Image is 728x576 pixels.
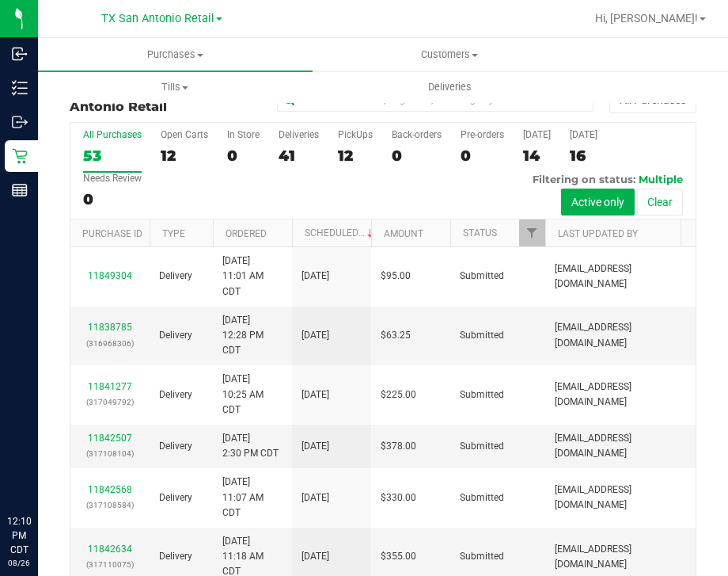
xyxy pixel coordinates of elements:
span: $330.00 [381,490,416,505]
a: Amount [384,228,423,239]
div: Back-orders [392,129,442,140]
span: Filtering on status: [533,173,635,185]
span: [DATE] [301,328,329,343]
a: Filter [519,219,545,246]
span: [DATE] 10:25 AM CDT [222,372,282,418]
span: Delivery [159,328,192,343]
span: Submitted [460,439,504,454]
a: 11849304 [88,270,132,281]
span: Delivery [159,439,192,454]
p: (317049792) [80,395,140,410]
div: Pre-orders [461,129,504,140]
span: [DATE] 2:30 PM CDT [222,431,279,461]
a: 11841277 [88,381,132,392]
a: Ordered [226,228,267,239]
div: 16 [570,147,597,165]
span: [EMAIL_ADDRESS][DOMAIN_NAME] [555,483,694,513]
p: 12:10 PM CDT [7,514,31,557]
p: (317110075) [80,557,140,572]
p: (317108104) [80,446,140,461]
button: Clear [637,189,683,216]
span: [EMAIL_ADDRESS][DOMAIN_NAME] [555,261,694,292]
div: 41 [279,147,319,165]
span: $378.00 [381,439,416,454]
p: 08/26 [7,557,31,569]
span: Submitted [460,490,504,505]
inline-svg: Retail [12,148,28,164]
span: $355.00 [381,549,416,564]
div: 12 [161,147,208,165]
span: Customers [313,48,586,62]
iframe: Resource center [16,449,63,497]
a: 11838785 [88,322,132,333]
div: Deliveries [279,129,319,140]
a: Tills [38,71,313,104]
a: Purchase ID [82,228,142,239]
a: 11842507 [88,433,132,444]
span: $225.00 [381,387,416,402]
span: Hi, [PERSON_NAME]! [595,12,698,25]
div: Open Carts [161,129,208,140]
a: Status [463,227,497,238]
span: $63.25 [381,328,411,343]
span: Submitted [460,549,504,564]
a: 11842634 [88,544,132,555]
span: Purchases [38,48,313,62]
span: [EMAIL_ADDRESS][DOMAIN_NAME] [555,431,694,461]
p: (317108584) [80,498,140,513]
a: 11842568 [88,484,132,495]
span: Submitted [460,328,504,343]
span: Submitted [460,269,504,284]
a: Last Updated By [558,228,638,239]
p: (316968306) [80,336,140,351]
a: Deliveries [313,71,587,104]
h3: Purchase Summary: [70,86,277,113]
div: [DATE] [523,129,551,140]
inline-svg: Reports [12,182,28,198]
div: 0 [392,147,442,165]
inline-svg: Outbound [12,114,28,130]
span: Delivery [159,269,192,284]
span: Delivery [159,549,192,564]
span: TX San Antonio Retail [101,12,214,25]
span: [DATE] [301,549,329,564]
span: [DATE] [301,490,329,505]
span: [DATE] [301,439,329,454]
span: Tills [39,80,312,94]
div: PickUps [338,129,373,140]
div: 0 [461,147,504,165]
div: Needs Review [83,173,142,184]
span: Delivery [159,387,192,402]
div: 0 [83,190,142,208]
div: 14 [523,147,551,165]
a: Type [162,228,185,239]
span: [EMAIL_ADDRESS][DOMAIN_NAME] [555,542,694,572]
span: Delivery [159,490,192,505]
a: Purchases [38,38,313,71]
a: Scheduled [305,227,377,238]
span: [EMAIL_ADDRESS][DOMAIN_NAME] [555,380,694,410]
span: [DATE] [301,387,329,402]
span: [DATE] 11:07 AM CDT [222,475,282,521]
a: Customers [313,38,587,71]
div: 0 [227,147,260,165]
span: [DATE] 11:01 AM CDT [222,254,282,299]
button: Active only [561,189,635,216]
inline-svg: Inventory [12,80,28,96]
span: Submitted [460,387,504,402]
span: Deliveries [407,80,493,94]
span: [DATE] [301,269,329,284]
inline-svg: Inbound [12,46,28,62]
div: All Purchases [83,129,142,140]
span: [DATE] 12:28 PM CDT [222,313,282,359]
span: [EMAIL_ADDRESS][DOMAIN_NAME] [555,320,694,350]
div: In Store [227,129,260,140]
span: $95.00 [381,269,411,284]
div: 12 [338,147,373,165]
div: [DATE] [570,129,597,140]
div: 53 [83,147,142,165]
span: Multiple [639,173,683,185]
